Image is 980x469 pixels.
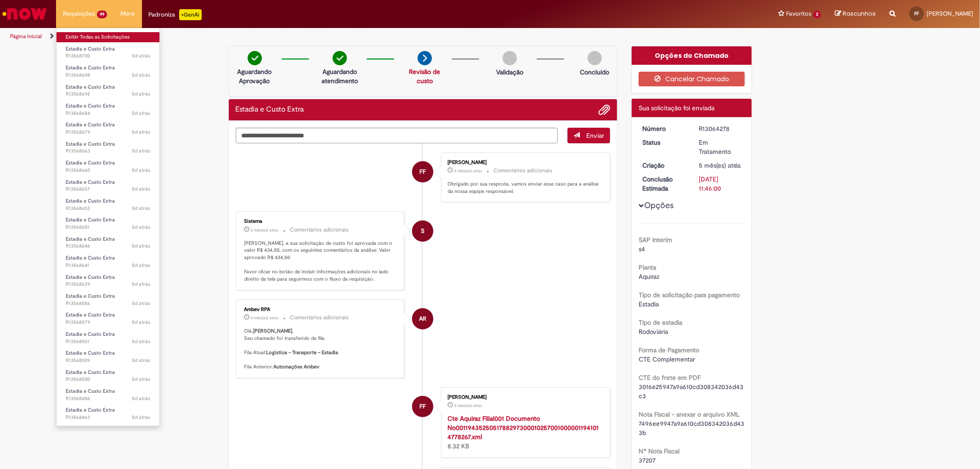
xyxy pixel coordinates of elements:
span: Estadia e Custo Extra [66,407,115,413]
span: R13568660 [66,167,150,174]
div: Fabiana Fonseca [412,161,433,182]
span: s4 [639,245,645,253]
ul: Requisições [56,28,160,426]
span: R13568500 [66,376,150,383]
div: Fabiana Fonseca [412,396,433,417]
span: [PERSON_NAME] [927,10,973,17]
span: Estadia e Custo Extra [66,198,115,204]
span: Estadia e Custo Extra [66,311,115,318]
div: System [412,220,433,242]
span: R13568646 [66,243,150,250]
b: Forma de Pagamento [639,346,699,354]
time: 25/09/2025 18:13:31 [132,357,150,364]
time: 25/09/2025 19:47:53 [132,281,150,288]
div: [DATE] 11:46:00 [699,175,742,193]
time: 15/05/2025 16:45:57 [699,161,741,170]
div: [PERSON_NAME] [448,395,600,400]
span: CTE Complementar [639,355,695,363]
button: Adicionar anexos [598,104,610,116]
span: 5d atrás [132,72,150,79]
a: Aberto R13553319 : Estadia e Custo Extra [57,424,159,441]
span: Estadia e Custo Extra [66,216,115,223]
span: R13568551 [66,338,150,345]
span: More [121,9,135,18]
span: R13568579 [66,319,150,326]
span: 5d atrás [132,338,150,345]
span: Enviar [586,131,604,140]
span: 5 mês(es) atrás [699,161,741,170]
a: Aberto R13568679 : Estadia e Custo Extra [57,120,159,137]
span: 5d atrás [132,224,150,231]
span: Estadia e Custo Extra [66,141,115,147]
p: Olá, , Seu chamado foi transferido de fila. Fila Atual: Fila Anterior: [244,328,397,371]
span: 5d atrás [132,300,150,307]
span: 37207 [639,456,656,464]
span: R13568700 [66,52,150,60]
div: Opções do Chamado [632,46,752,65]
span: S [421,220,425,242]
a: Aberto R13568500 : Estadia e Custo Extra [57,367,159,384]
time: 25/09/2025 20:25:50 [132,110,150,117]
span: AR [419,308,426,330]
span: 5d atrás [132,243,150,249]
div: 8.32 KB [448,414,600,451]
a: Aberto R13568486 : Estadia e Custo Extra [57,386,159,403]
ul: Trilhas de página [7,28,646,45]
a: Exibir Todas as Solicitações [57,32,159,42]
span: 5d atrás [132,90,150,97]
span: Estadia e Custo Extra [66,369,115,376]
div: Padroniza [149,9,202,20]
span: 7496ee9947a9a610cd308342036d433b [639,419,744,437]
time: 25/09/2025 20:12:40 [132,147,150,154]
span: 5d atrás [132,129,150,136]
a: Aberto R13568646 : Estadia e Custo Extra [57,234,159,251]
img: ServiceNow [1,5,48,23]
span: Estadia e Custo Extra [66,121,115,128]
span: 5d atrás [132,395,150,402]
div: Ambev RPA [412,308,433,329]
span: Estadia [639,300,659,308]
span: 2 mês(es) atrás [454,168,482,174]
span: 2 mês(es) atrás [251,227,279,233]
b: Planta [639,263,656,271]
span: 99 [97,11,107,18]
a: Aberto R13568684 : Estadia e Custo Extra [57,101,159,118]
div: [PERSON_NAME] [448,160,600,165]
span: R13568663 [66,147,150,155]
span: 5d atrás [132,281,150,288]
span: Estadia e Custo Extra [66,84,115,90]
time: 25/09/2025 18:03:22 [132,414,150,421]
span: Requisições [63,9,95,18]
span: Rascunhos [843,9,876,18]
span: R13568657 [66,186,150,193]
small: Comentários adicionais [290,314,349,322]
b: Tipo de solicitação para pagamento [639,291,740,299]
time: 25/09/2025 18:10:34 [132,376,150,383]
a: Aberto R13568692 : Estadia e Custo Extra [57,82,159,99]
a: Aberto R13568651 : Estadia e Custo Extra [57,215,159,232]
a: Aberto R13568653 : Estadia e Custo Extra [57,196,159,213]
span: Estadia e Custo Extra [66,254,115,261]
a: Aberto R13568463 : Estadia e Custo Extra [57,405,159,422]
span: R13568641 [66,262,150,269]
span: 3016e25947a9a610cd308342036d43c3 [639,383,743,400]
span: 5d atrás [132,52,150,59]
time: 23/07/2025 09:04:37 [251,227,279,233]
span: 5d atrás [132,262,150,269]
a: Aberto R13568639 : Estadia e Custo Extra [57,272,159,289]
span: 5d atrás [132,147,150,154]
span: FF [419,161,426,183]
dt: Criação [635,161,692,170]
span: Estadia e Custo Extra [66,179,115,186]
time: 25/09/2025 18:52:52 [132,319,150,326]
p: [PERSON_NAME], a sua solicitação de custo foi aprovada com o valor R$ 434,50, com os seguintes co... [244,240,397,283]
img: img-circle-grey.png [503,51,517,65]
a: Aberto R13568698 : Estadia e Custo Extra [57,63,159,80]
p: Obrigado por sua resposta, vamos enviar esse caso para a análise da nossa equipe responsável. [448,181,600,195]
span: Estadia e Custo Extra [66,64,115,71]
time: 25/09/2025 20:22:45 [132,129,150,136]
span: R13568639 [66,281,150,288]
p: Concluído [580,68,609,77]
span: Aquiraz [639,272,659,281]
span: 5d atrás [132,110,150,117]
